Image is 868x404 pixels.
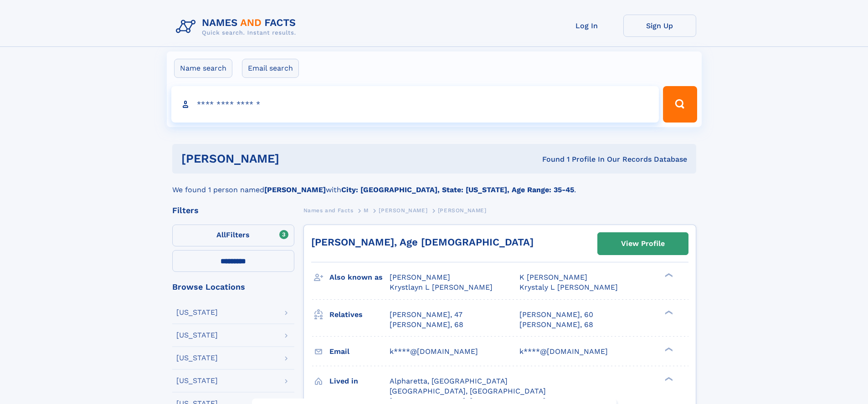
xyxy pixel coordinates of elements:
[364,207,369,214] span: M
[329,373,390,389] h3: Lived in
[663,272,673,278] div: ❯
[390,310,462,320] a: [PERSON_NAME], 47
[216,230,226,239] span: All
[171,86,659,123] input: search input
[172,283,294,291] div: Browse Locations
[172,15,303,39] img: Logo Names and Facts
[598,233,688,255] a: View Profile
[181,153,411,164] h1: [PERSON_NAME]
[390,283,493,291] span: Krystlayn L [PERSON_NAME]
[519,273,587,281] span: K [PERSON_NAME]
[311,236,534,248] a: [PERSON_NAME], Age [DEMOGRAPHIC_DATA]
[411,154,687,164] div: Found 1 Profile In Our Records Database
[390,387,546,395] span: [GEOGRAPHIC_DATA], [GEOGRAPHIC_DATA]
[550,15,623,37] a: Log In
[303,205,354,216] a: Names and Facts
[663,346,673,352] div: ❯
[519,320,593,330] a: [PERSON_NAME], 68
[663,86,697,123] button: Search Button
[329,270,390,285] h3: Also known as
[176,377,218,384] div: [US_STATE]
[174,59,232,78] label: Name search
[364,205,369,216] a: M
[329,307,390,322] h3: Relatives
[176,354,218,362] div: [US_STATE]
[341,185,574,194] b: City: [GEOGRAPHIC_DATA], State: [US_STATE], Age Range: 35-45
[176,332,218,339] div: [US_STATE]
[264,185,326,194] b: [PERSON_NAME]
[623,15,696,37] a: Sign Up
[172,206,294,215] div: Filters
[329,344,390,359] h3: Email
[390,377,508,385] span: Alpharetta, [GEOGRAPHIC_DATA]
[172,174,696,195] div: We found 1 person named with .
[172,225,294,246] label: Filters
[176,309,218,316] div: [US_STATE]
[390,320,463,330] a: [PERSON_NAME], 68
[663,309,673,315] div: ❯
[390,273,450,281] span: [PERSON_NAME]
[242,59,299,78] label: Email search
[519,283,618,291] span: Krystaly L [PERSON_NAME]
[519,310,593,320] a: [PERSON_NAME], 60
[379,205,427,216] a: [PERSON_NAME]
[663,376,673,382] div: ❯
[621,233,665,254] div: View Profile
[379,207,427,214] span: [PERSON_NAME]
[438,207,487,214] span: [PERSON_NAME]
